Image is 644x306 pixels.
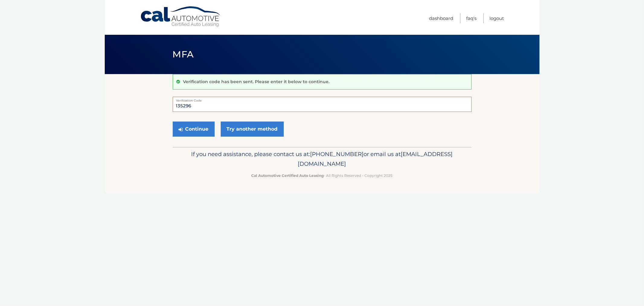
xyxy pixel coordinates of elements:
[140,6,222,28] a: Cal Automotive
[466,13,477,23] a: FAQ's
[490,13,504,23] a: Logout
[429,13,453,23] a: Dashboard
[173,97,472,102] label: Verification Code
[183,79,330,84] p: Verification code has been sent. Please enter it below to continue.
[173,122,215,137] button: Continue
[221,122,284,137] a: Try another method
[173,97,472,112] input: Verification Code
[173,49,194,60] span: MFA
[252,173,324,178] strong: Cal Automotive Certified Auto Leasing
[310,151,364,158] span: [PHONE_NUMBER]
[177,149,468,169] p: If you need assistance, please contact us at: or email us at
[177,172,468,179] p: - All Rights Reserved - Copyright 2025
[298,151,453,167] span: [EMAIL_ADDRESS][DOMAIN_NAME]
